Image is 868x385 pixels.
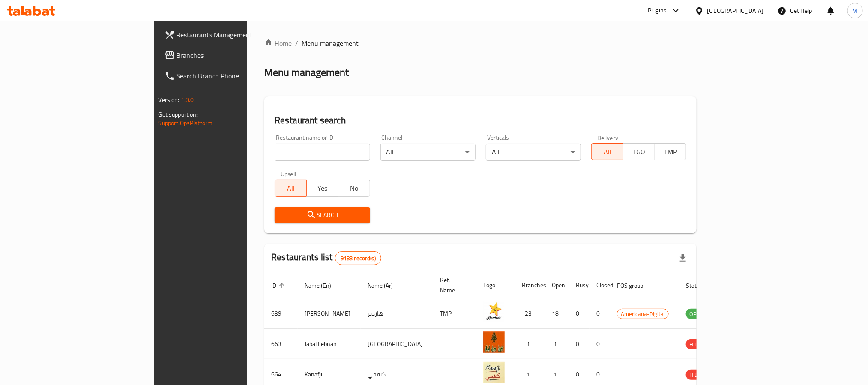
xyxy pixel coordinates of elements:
[627,146,652,158] span: TGO
[302,38,359,48] span: Menu management
[335,251,381,265] div: Total records count
[590,329,610,359] td: 0
[545,329,569,359] td: 1
[617,309,668,319] span: Americana-Digital
[335,254,381,262] span: 9183 record(s)
[545,272,569,298] th: Open
[159,94,180,105] span: Version:
[623,143,655,160] button: TGO
[483,362,505,383] img: Kanafji
[515,329,545,359] td: 1
[361,298,433,329] td: هارديز
[271,251,381,265] h2: Restaurants list
[278,182,303,195] span: All
[275,180,307,197] button: All
[158,45,299,66] a: Branches
[590,298,610,329] td: 0
[310,182,335,195] span: Yes
[433,298,476,329] td: TMP
[159,109,198,120] span: Get support on:
[368,280,404,291] span: Name (Ar)
[686,309,707,319] span: OPEN
[342,182,367,195] span: No
[655,143,687,160] button: TMP
[515,272,545,298] th: Branches
[275,144,370,161] input: Search for restaurant name or ID..
[281,171,296,177] label: Upsell
[590,272,610,298] th: Closed
[515,298,545,329] td: 23
[305,280,342,291] span: Name (En)
[595,146,620,158] span: All
[591,143,623,160] button: All
[159,117,213,129] a: Support.OpsPlatform
[271,280,287,291] span: ID
[298,298,361,329] td: [PERSON_NAME]
[569,272,590,298] th: Busy
[177,30,292,40] span: Restaurants Management
[264,38,697,48] nav: breadcrumb
[281,210,363,220] span: Search
[275,114,686,127] h2: Restaurant search
[338,180,370,197] button: No
[707,6,764,15] div: [GEOGRAPHIC_DATA]
[686,340,712,349] span: HIDDEN
[617,280,654,291] span: POS group
[306,180,338,197] button: Yes
[569,298,590,329] td: 0
[686,280,714,291] span: Status
[686,339,712,349] div: HIDDEN
[177,71,292,81] span: Search Branch Phone
[181,94,194,105] span: 1.0.0
[686,370,712,380] span: HIDDEN
[686,309,707,319] div: OPEN
[648,6,667,16] div: Plugins
[673,248,693,268] div: Export file
[177,50,292,60] span: Branches
[361,329,433,359] td: [GEOGRAPHIC_DATA]
[545,298,569,329] td: 18
[264,66,349,79] h2: Menu management
[380,144,476,161] div: All
[486,144,581,161] div: All
[275,207,370,223] button: Search
[483,301,505,322] img: Hardee's
[298,329,361,359] td: Jabal Lebnan
[597,135,619,141] label: Delivery
[158,66,299,86] a: Search Branch Phone
[476,272,515,298] th: Logo
[569,329,590,359] td: 0
[483,331,505,353] img: Jabal Lebnan
[158,24,299,45] a: Restaurants Management
[440,275,466,295] span: Ref. Name
[658,146,683,158] span: TMP
[853,6,858,15] span: M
